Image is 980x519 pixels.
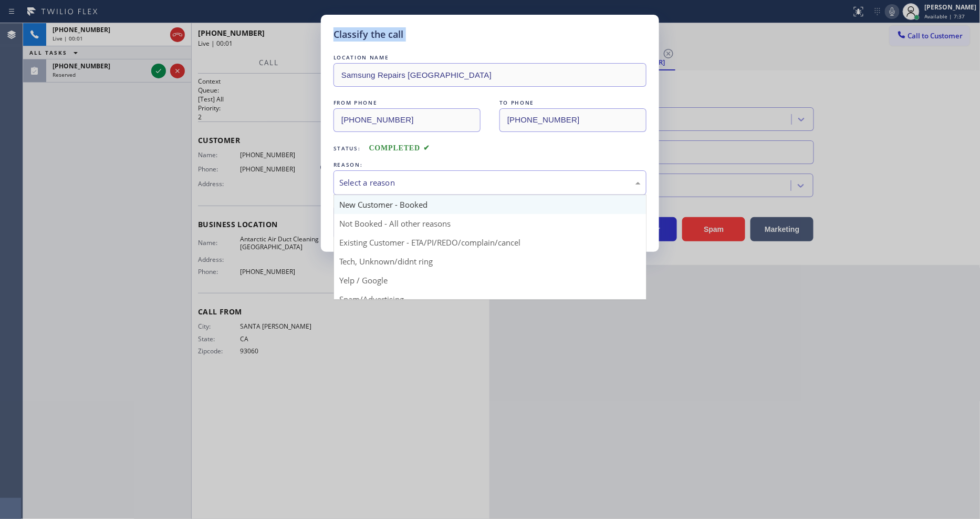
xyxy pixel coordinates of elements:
h5: Classify the call [333,27,403,42]
div: LOCATION NAME [333,52,647,63]
div: Not Booked - All other reasons [334,214,646,233]
div: FROM PHONE [333,97,481,108]
div: New Customer - Booked [334,195,646,214]
span: COMPLETED [369,144,430,152]
span: Status: [333,145,361,152]
input: To phone [499,108,647,132]
div: Yelp / Google [334,271,646,290]
input: From phone [333,108,481,132]
div: Existing Customer - ETA/PI/REDO/complain/cancel [334,233,646,252]
div: TO PHONE [499,97,647,108]
div: Spam/Advertising [334,290,646,309]
div: REASON: [333,159,647,170]
div: Tech, Unknown/didnt ring [334,252,646,271]
div: Select a reason [339,177,641,189]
